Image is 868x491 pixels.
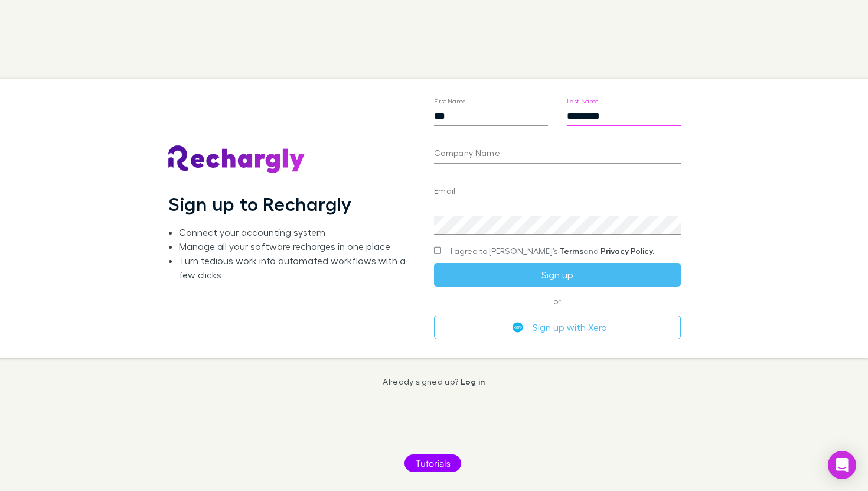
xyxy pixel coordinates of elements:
[567,96,599,105] label: Last Name
[434,316,681,339] button: Sign up with Xero
[828,451,856,479] div: Open Intercom Messenger
[179,239,415,253] li: Manage all your software recharges in one place
[383,377,485,386] p: Already signed up?
[461,376,485,386] a: Log in
[601,246,654,256] a: Privacy Policy.
[168,145,305,174] img: Rechargly's Logo
[513,322,523,333] img: Xero's logo
[434,263,681,287] button: Sign up
[179,225,415,239] li: Connect your accounting system
[559,246,583,256] a: Terms
[451,245,654,257] span: I agree to [PERSON_NAME]’s and
[179,253,415,282] li: Turn tedious work into automated workflows with a few clicks
[168,193,352,215] h1: Sign up to Rechargly
[434,96,466,105] label: First Name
